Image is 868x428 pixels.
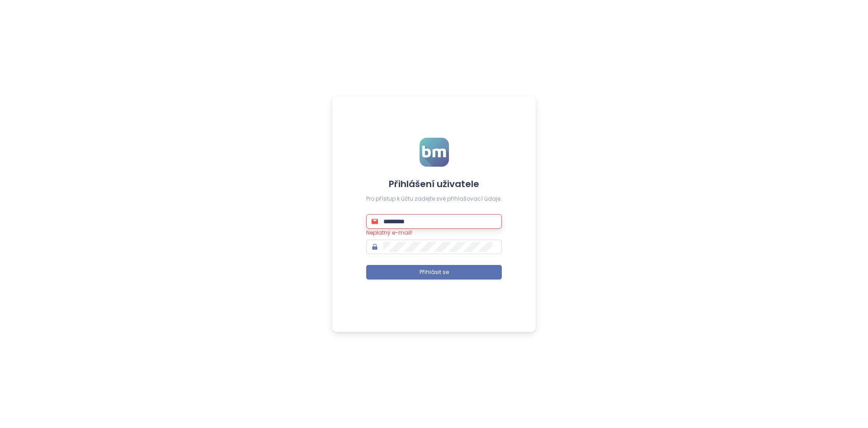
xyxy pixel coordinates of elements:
[420,138,449,167] img: logo
[366,195,502,203] div: Pro přístup k účtu zadejte své přihlašovací údaje.
[372,218,378,225] span: mail
[366,265,502,279] button: Přihlásit se
[366,229,502,237] div: Neplatný e-mail!
[366,178,502,190] h4: Přihlášení uživatele
[372,244,378,250] span: lock
[420,268,449,277] span: Přihlásit se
